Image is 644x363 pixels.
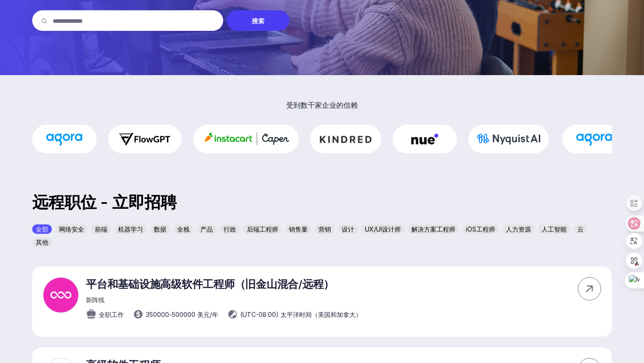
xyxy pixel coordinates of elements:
[197,311,210,318] font: 美元
[118,225,143,233] font: 机器学习
[240,311,362,318] font: (UTC-08:00) 太平洋时间（美国和加拿大）
[466,225,495,233] font: iOS工程师
[86,278,334,291] font: 平台和基础设施高级软件工程师（旧金山混合/远程）
[252,17,264,25] font: 搜索
[506,225,531,233] font: 人力资源
[224,225,236,233] font: 行政
[210,311,218,318] font: /年
[154,225,166,233] font: 数据
[318,225,331,233] font: 营销
[95,225,107,233] font: 前端
[200,225,213,233] font: 产品
[86,296,105,304] font: 新阵线
[36,238,48,246] font: 其他
[169,311,172,318] font: -
[247,225,278,233] font: 后端工程师
[411,225,455,233] font: 解决方案工程师
[342,225,354,233] font: 设计
[177,225,190,233] font: 全栈
[99,311,124,318] font: 全职工作
[59,225,84,233] font: 网络安全
[36,225,48,233] font: 全部
[286,101,358,110] font: 受到数千家企业的信赖
[32,192,177,212] font: 远程职位 - 立即招聘
[365,225,401,233] font: UX/UI设计师
[172,311,195,318] font: 500000
[577,225,584,233] font: 云
[146,311,169,318] font: 350000
[542,225,567,233] font: 人工智能
[289,225,308,233] font: 销售量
